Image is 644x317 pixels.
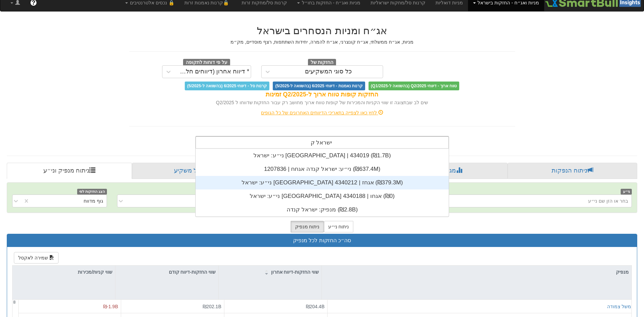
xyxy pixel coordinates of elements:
[183,59,230,66] span: על פי דוחות לתקופה
[124,109,520,116] div: לחץ כאן לצפייה בתאריכי הדיווחים האחרונים של כל הגופים
[588,198,628,204] div: בחר או הזן שם ני״ע
[132,163,259,179] a: פרופיל משקיע
[203,304,221,309] span: ₪202.1B
[607,303,635,310] button: ממשל צמודה
[369,82,459,90] span: טווח ארוך - דיווחי Q2/2025 (בהשוואה ל-Q1/2025)
[306,304,325,309] span: ₪204.4B
[176,68,249,75] div: * דיווח אחרון (דיווחים חלקיים)
[185,82,269,90] span: קרנות סל - דיווחי 6/2025 (בהשוואה ל-5/2025)
[196,176,449,189] div: ני״ע: ‏ישראל [GEOGRAPHIC_DATA] אגחז | 4340212 ‎(₪379.3M)‎
[129,25,515,36] h2: אג״ח ומניות הנסחרים בישראל
[308,59,336,66] span: החזקות של
[13,266,115,278] div: שווי קניות/מכירות
[129,40,515,45] h5: מניות, אג״ח ממשלתי, אג״ח קונצרני, אג״ח להמרה, יחידות השתתפות, רצף מוסדיים, מק״מ
[77,189,107,195] span: הצג החזקות לפי
[196,162,449,176] div: ני״ע: ‏ישראל קנדה אגחח | 1207836 ‎(₪637.4M)‎
[129,90,515,99] div: החזקות קופות טווח ארוך ל-Q2/2025 זמינות
[12,237,632,244] h3: סה״כ החזקות לכל מנפיק
[305,68,352,75] div: כל סוגי המשקיעים
[196,189,449,203] div: ני״ע: ‏ישראל [GEOGRAPHIC_DATA] אגחו | 4340188 ‎(₪0)‎
[7,163,132,179] a: ניתוח מנפיק וני״ע
[103,304,118,309] span: ₪-1.9B
[14,252,59,264] button: שמירה לאקסל
[273,82,365,90] span: קרנות נאמנות - דיווחי 6/2025 (בהשוואה ל-5/2025)
[621,189,632,195] span: ני״ע
[219,266,321,278] div: שווי החזקות-דיווח אחרון
[291,221,324,232] button: ניתוח מנפיק
[129,99,515,106] div: שים לב שבתצוגה זו שווי הקניות והמכירות של קופות טווח ארוך מחושב רק עבור החזקות שדווחו ל Q2/2025
[196,149,449,217] div: grid
[196,149,449,162] div: ני״ע: ‏ישראל [GEOGRAPHIC_DATA] | 434019 ‎(₪1.7B)‎
[196,203,449,217] div: מנפיק: ‏ישראל קנדה ‎(₪2.8B)‎
[324,221,354,232] button: ניתוח ני״ע
[84,198,103,204] div: גוף מדווח
[322,266,631,278] div: מנפיק
[508,163,637,179] a: ניתוח הנפקות
[115,266,218,278] div: שווי החזקות-דיווח קודם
